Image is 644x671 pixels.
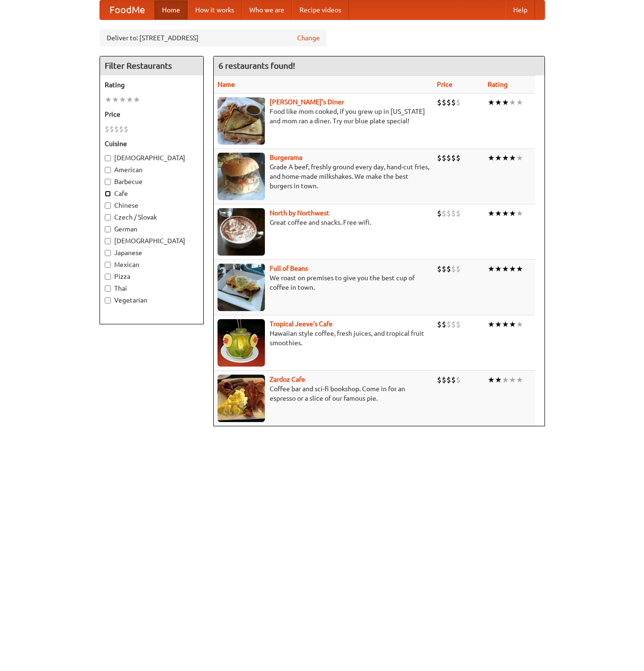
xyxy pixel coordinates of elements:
[105,155,111,161] input: [DEMOGRAPHIC_DATA]
[488,208,495,219] li: ★
[442,153,446,163] li: $
[509,208,516,219] li: ★
[105,274,111,280] input: Pizza
[509,153,516,163] li: ★
[451,264,456,274] li: $
[495,208,502,219] li: ★
[488,319,495,330] li: ★
[105,80,199,90] h5: Rating
[437,319,442,330] li: $
[495,375,502,385] li: ★
[105,262,111,268] input: Mexican
[218,329,429,348] p: Hawaiian style coffee, fresh juices, and tropical fruit smoothies.
[105,285,111,292] input: Thai
[105,124,109,134] li: $
[119,124,124,134] li: $
[105,201,199,210] label: Chinese
[437,97,442,108] li: $
[270,98,344,106] a: [PERSON_NAME]'s Diner
[105,250,111,256] input: Japanese
[105,189,199,198] label: Cafe
[488,97,495,108] li: ★
[105,284,199,293] label: Thai
[105,272,199,281] label: Pizza
[270,320,333,328] a: Tropical Jeeve's Cafe
[105,110,199,119] h5: Price
[442,375,446,385] li: $
[437,375,442,385] li: $
[446,375,451,385] li: $
[126,94,133,105] li: ★
[100,0,154,19] a: FoodMe
[270,209,329,217] b: North by Northwest
[488,81,508,88] a: Rating
[270,376,305,383] a: Zardoz Cafe
[270,265,308,272] b: Full of Beans
[100,56,203,75] h4: Filter Restaurants
[516,208,523,219] li: ★
[105,167,111,173] input: American
[105,153,199,163] label: [DEMOGRAPHIC_DATA]
[495,319,502,330] li: ★
[437,81,453,88] a: Price
[451,97,456,108] li: $
[446,264,451,274] li: $
[112,94,119,105] li: ★
[124,124,128,134] li: $
[242,0,292,19] a: Who we are
[105,226,111,232] input: German
[456,319,461,330] li: $
[446,97,451,108] li: $
[105,214,111,221] input: Czech / Slovak
[509,97,516,108] li: ★
[218,319,265,367] img: jeeves.jpg
[456,264,461,274] li: $
[495,264,502,274] li: ★
[442,319,446,330] li: $
[456,208,461,219] li: $
[509,264,516,274] li: ★
[502,153,509,163] li: ★
[218,264,265,311] img: beans.jpg
[105,139,199,148] h5: Cuisine
[506,0,535,19] a: Help
[100,29,327,46] div: Deliver to: [STREET_ADDRESS]
[516,264,523,274] li: ★
[109,124,114,134] li: $
[502,97,509,108] li: ★
[488,264,495,274] li: ★
[292,0,349,19] a: Recipe videos
[502,208,509,219] li: ★
[133,94,140,105] li: ★
[105,236,199,246] label: [DEMOGRAPHIC_DATA]
[119,94,126,105] li: ★
[218,107,429,126] p: Food like mom cooked, if you grew up in [US_STATE] and mom ran a diner. Try our blue plate special!
[451,319,456,330] li: $
[451,375,456,385] li: $
[105,179,111,185] input: Barbecue
[218,208,265,256] img: north.jpg
[446,153,451,163] li: $
[451,208,456,219] li: $
[502,264,509,274] li: ★
[105,260,199,269] label: Mexican
[509,319,516,330] li: ★
[154,0,188,19] a: Home
[218,153,265,200] img: burgerama.jpg
[495,97,502,108] li: ★
[442,208,446,219] li: $
[502,375,509,385] li: ★
[218,61,295,70] ng-pluralize: 6 restaurants found!
[105,297,111,303] input: Vegetarian
[488,153,495,163] li: ★
[502,319,509,330] li: ★
[218,162,429,191] p: Grade A beef, freshly ground every day, hand-cut fries, and home-made milkshakes. We make the bes...
[437,208,442,219] li: $
[270,154,302,161] b: Burgerama
[218,218,429,227] p: Great coffee and snacks. Free wifi.
[446,319,451,330] li: $
[218,97,265,145] img: sallys.jpg
[516,97,523,108] li: ★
